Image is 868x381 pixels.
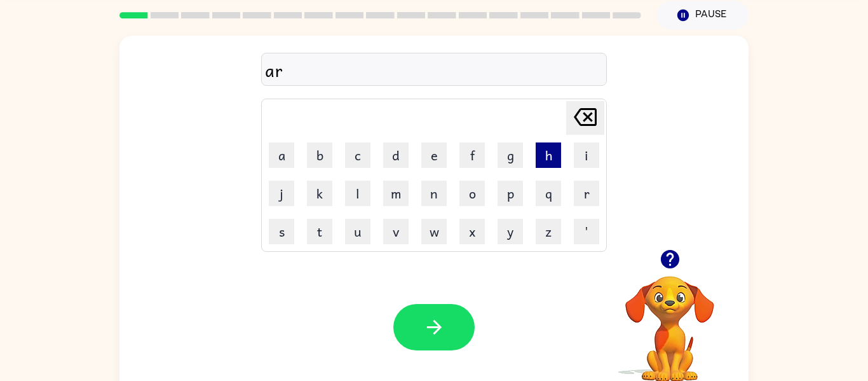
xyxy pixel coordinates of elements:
[459,142,485,168] button: f
[383,142,409,168] button: d
[498,219,523,244] button: y
[536,142,561,168] button: h
[421,142,447,168] button: e
[536,181,561,206] button: q
[656,1,749,30] button: Pause
[459,181,485,206] button: o
[345,142,370,168] button: c
[383,219,409,244] button: v
[269,219,294,244] button: s
[574,219,599,244] button: '
[574,142,599,168] button: i
[498,181,523,206] button: p
[459,219,485,244] button: x
[536,219,561,244] button: z
[307,142,332,168] button: b
[574,181,599,206] button: r
[498,142,523,168] button: g
[265,57,603,83] div: ar
[421,219,447,244] button: w
[269,181,294,206] button: j
[307,181,332,206] button: k
[345,181,370,206] button: l
[269,142,294,168] button: a
[421,181,447,206] button: n
[345,219,370,244] button: u
[307,219,332,244] button: t
[383,181,409,206] button: m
